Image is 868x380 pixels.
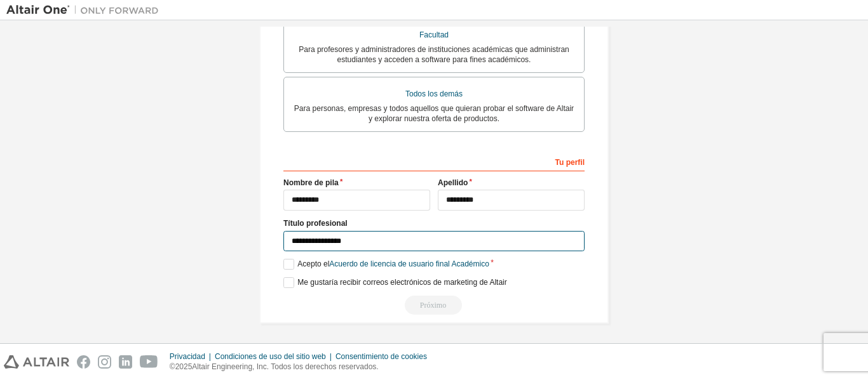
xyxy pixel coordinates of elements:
img: youtube.svg [140,355,158,369]
img: Altair Uno [6,4,165,16]
font: Título profesional [283,219,348,228]
div: Read and acccept EULA to continue [283,296,585,315]
font: Altair Engineering, Inc. Todos los derechos reservados. [192,362,378,371]
font: Privacidad [170,352,205,361]
font: Acuerdo de licencia de usuario final [329,259,449,268]
img: altair_logo.svg [4,355,69,369]
font: Para personas, empresas y todos aquellos que quieran probar el software de Altair y explorar nues... [294,104,574,123]
font: © [170,362,175,371]
font: Consentimiento de cookies [336,352,427,361]
font: 2025 [175,362,193,371]
img: linkedin.svg [119,355,132,369]
font: Condiciones de uso del sitio web [215,352,326,361]
font: Tu perfil [555,158,585,167]
font: Acepto el [297,259,329,268]
font: Para profesores y administradores de instituciones académicas que administran estudiantes y acced... [299,45,569,64]
font: Me gustaría recibir correos electrónicos de marketing de Altair [297,278,506,287]
font: Apellido [438,178,468,187]
font: Facultad [419,30,449,39]
img: instagram.svg [98,355,111,369]
font: Nombre de pila [283,178,339,187]
img: facebook.svg [77,355,90,369]
font: Todos los demás [405,89,463,98]
font: Académico [451,259,489,268]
